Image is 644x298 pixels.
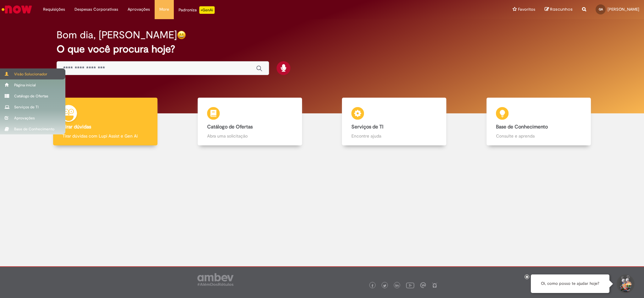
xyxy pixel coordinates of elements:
p: +GenAi [199,6,215,14]
img: logo_footer_ambev_rotulo_gray.png [197,273,234,286]
span: [PERSON_NAME] [608,7,639,12]
p: Consulte e aprenda [496,133,581,139]
p: Tirar dúvidas com Lupi Assist e Gen Ai [63,133,148,139]
img: logo_footer_workplace.png [420,282,426,288]
b: Tirar dúvidas [63,124,91,130]
img: logo_footer_linkedin.png [395,284,399,288]
a: Serviços de TI Encontre ajuda [322,98,467,146]
b: Catálogo de Ofertas [207,124,253,130]
h2: Bom dia, [PERSON_NAME] [57,30,177,41]
a: Catálogo de Ofertas Abra uma solicitação [178,98,322,146]
span: Rascunhos [550,6,573,12]
h2: O que você procura hoje? [57,44,588,55]
img: ServiceNow [1,3,33,16]
img: happy-face.png [177,30,186,40]
p: Abra uma solicitação [207,133,293,139]
span: Requisições [43,6,65,13]
span: Aprovações [128,6,150,13]
img: logo_footer_youtube.png [406,281,414,289]
a: Base de Conhecimento Consulte e aprenda [466,98,611,146]
img: logo_footer_facebook.png [371,284,374,287]
a: Tirar dúvidas Tirar dúvidas com Lupi Assist e Gen Ai [33,98,178,146]
span: More [159,6,169,13]
div: Padroniza [179,6,215,14]
div: Oi, como posso te ajudar hoje? [531,274,609,293]
p: Encontre ajuda [351,133,437,139]
img: logo_footer_twitter.png [383,284,386,287]
span: Despesas Corporativas [74,6,118,13]
b: Base de Conhecimento [496,124,548,130]
a: Rascunhos [545,7,573,13]
span: Favoritos [518,6,535,13]
button: Iniciar Conversa de Suporte [616,274,635,293]
span: GA [599,7,603,11]
b: Serviços de TI [351,124,383,130]
img: logo_footer_naosei.png [432,282,438,288]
